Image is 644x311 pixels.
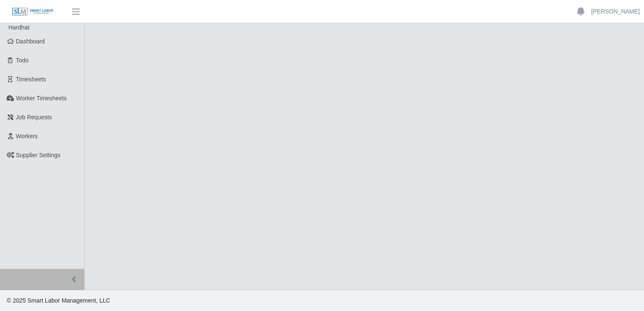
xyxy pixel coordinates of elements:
span: Hardhat [8,24,30,31]
a: [PERSON_NAME] [591,7,640,16]
span: Supplier Settings [16,152,61,158]
span: Workers [16,133,38,139]
span: Todo [16,57,29,64]
span: Job Requests [16,114,52,121]
img: SLM Logo [12,7,54,16]
span: Worker Timesheets [16,95,67,102]
span: © 2025 Smart Labor Management, LLC [7,297,110,304]
span: Timesheets [16,76,46,83]
span: Dashboard [16,38,45,45]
